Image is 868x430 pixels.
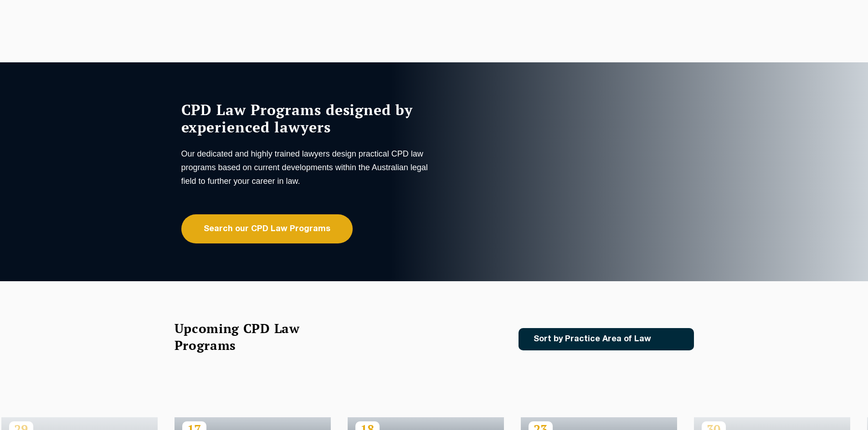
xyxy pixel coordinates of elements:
[181,147,432,188] p: Our dedicated and highly trained lawyers design practical CPD law programs based on current devel...
[666,335,676,343] img: Icon
[181,101,432,136] h1: CPD Law Programs designed by experienced lawyers
[175,320,323,354] h2: Upcoming CPD Law Programs
[519,328,694,350] a: Sort by Practice Area of Law
[181,214,353,243] a: Search our CPD Law Programs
